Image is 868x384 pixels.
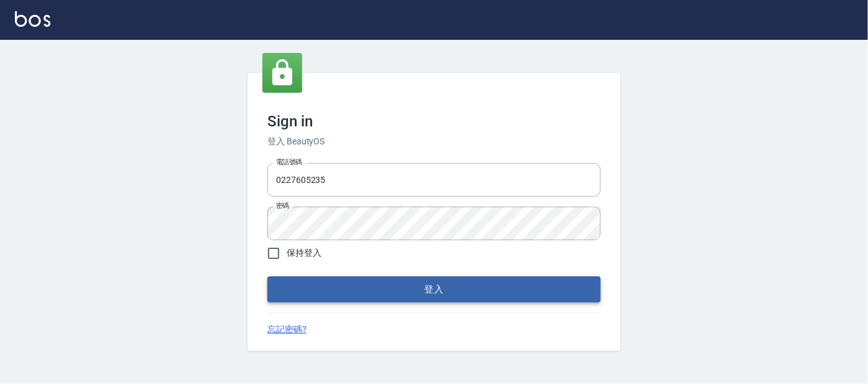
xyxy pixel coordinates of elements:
[15,11,50,27] img: Logo
[267,135,601,148] h6: 登入 BeautyOS
[267,113,601,130] h3: Sign in
[287,246,321,260] span: 保持登入
[276,157,302,167] label: 電話號碼
[267,323,307,336] a: 忘記密碼?
[276,201,289,210] label: 密碼
[267,276,601,302] button: 登入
